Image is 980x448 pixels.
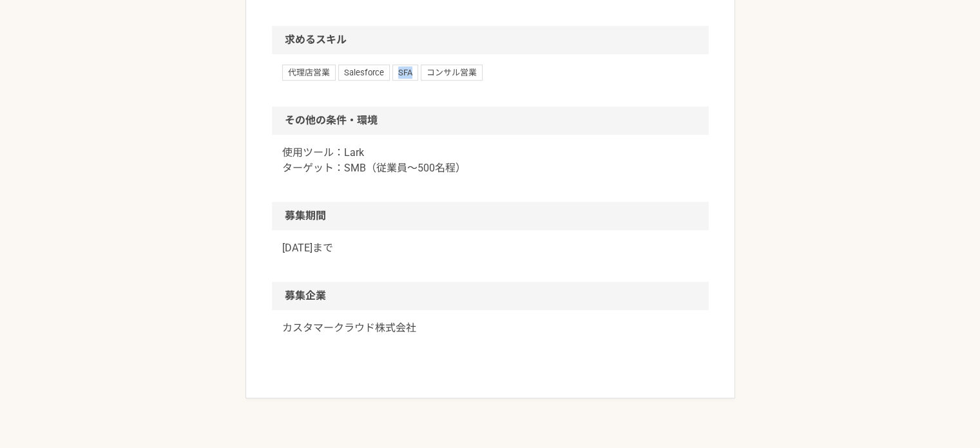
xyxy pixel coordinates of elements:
span: 代理店営業 [282,64,336,80]
h2: 募集企業 [272,282,709,310]
a: カスタマークラウド株式会社 [282,320,698,336]
span: SFA [392,64,418,80]
span: Salesforce [338,64,390,80]
h2: その他の条件・環境 [272,106,709,135]
p: [DATE]まで [282,240,698,256]
span: コンサル営業 [421,64,483,80]
h2: 求めるスキル [272,26,709,54]
p: 使用ツール：Lark ターゲット：SMB（従業員～500名程） [282,145,698,176]
h2: 募集期間 [272,202,709,230]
